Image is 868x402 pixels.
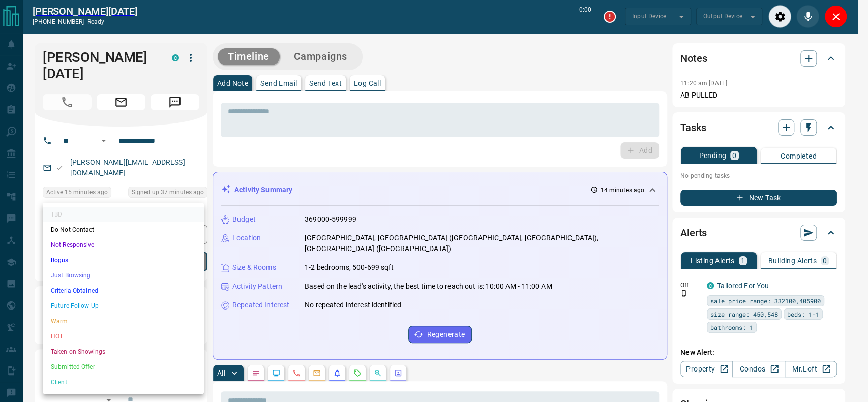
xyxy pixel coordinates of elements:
li: Warm [43,314,204,329]
li: Just Browsing [43,268,204,283]
li: Submitted Offer [43,359,204,375]
li: Taken on Showings [43,344,204,359]
li: Future Follow Up [43,298,204,314]
li: Do Not Contact [43,222,204,237]
li: Not Responsive [43,237,204,253]
li: Client [43,375,204,390]
li: HOT [43,329,204,344]
li: Bogus [43,253,204,268]
li: Criteria Obtained [43,283,204,298]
